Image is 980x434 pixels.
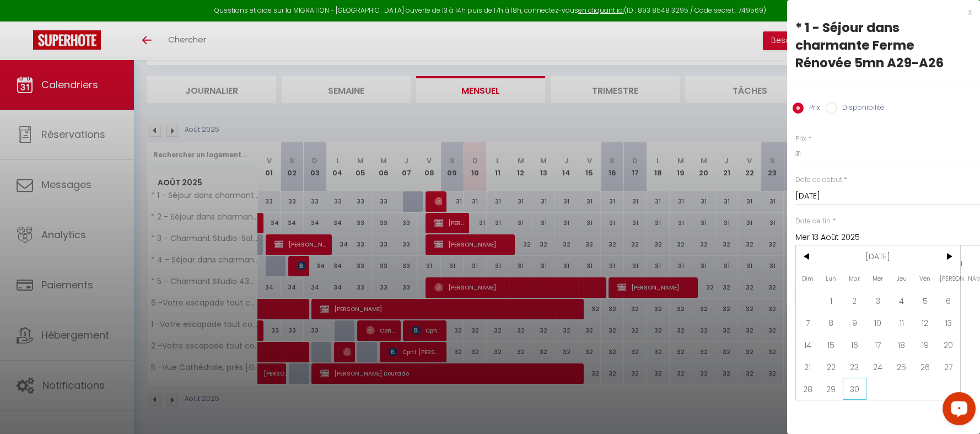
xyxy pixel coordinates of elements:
[820,290,843,312] span: 1
[936,356,960,378] span: 27
[936,245,960,267] span: >
[843,267,866,290] span: Mar
[843,356,866,378] span: 23
[866,312,890,334] span: 10
[796,378,820,400] span: 28
[796,356,820,378] span: 21
[796,245,820,267] span: <
[913,267,937,290] span: Ven
[787,6,972,19] div: x
[890,290,913,312] span: 4
[795,134,806,144] label: Prix
[913,312,937,334] span: 12
[820,245,937,267] span: [DATE]
[913,356,937,378] span: 26
[804,103,820,115] label: Prix
[913,290,937,312] span: 5
[795,19,972,72] div: * 1 - Séjour dans charmante Ferme Rénovée 5mn A29-A26
[820,312,843,334] span: 8
[820,356,843,378] span: 22
[843,290,866,312] span: 2
[843,312,866,334] span: 9
[936,312,960,334] span: 13
[890,356,913,378] span: 25
[890,267,913,290] span: Jeu
[843,334,866,356] span: 16
[936,334,960,356] span: 20
[866,356,890,378] span: 24
[936,267,960,290] span: [PERSON_NAME]
[795,175,842,185] label: Date de début
[837,103,884,115] label: Disponibilité
[936,290,960,312] span: 6
[820,334,843,356] span: 15
[934,388,980,434] iframe: LiveChat chat widget
[796,312,820,334] span: 7
[796,334,820,356] span: 14
[795,216,831,227] label: Date de fin
[843,378,866,400] span: 30
[820,267,843,290] span: Lun
[866,267,890,290] span: Mer
[913,334,937,356] span: 19
[796,267,820,290] span: Dim
[866,334,890,356] span: 17
[820,378,843,400] span: 29
[866,290,890,312] span: 3
[890,334,913,356] span: 18
[890,312,913,334] span: 11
